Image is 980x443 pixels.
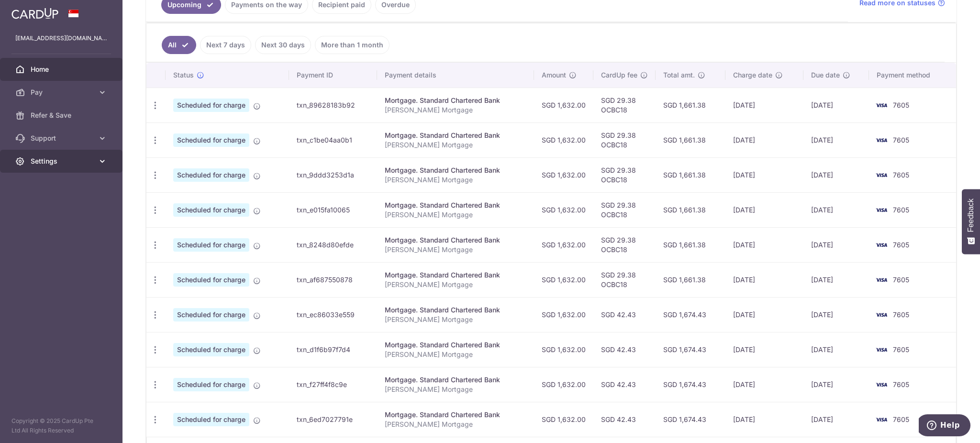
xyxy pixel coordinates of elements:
[385,385,526,394] p: [PERSON_NAME] Mortgage
[385,350,526,359] p: [PERSON_NAME] Mortgage
[803,402,869,437] td: [DATE]
[811,70,840,80] span: Due date
[893,101,909,109] span: 7605
[31,156,94,166] span: Settings
[173,413,249,426] span: Scheduled for charge
[872,134,891,146] img: Bank Card
[869,63,956,88] th: Payment method
[725,192,803,227] td: [DATE]
[601,70,637,80] span: CardUp fee
[656,192,725,227] td: SGD 1,661.38
[173,343,249,356] span: Scheduled for charge
[656,402,725,437] td: SGD 1,674.43
[872,309,891,321] img: Bank Card
[542,70,566,80] span: Amount
[385,420,526,429] p: [PERSON_NAME] Mortgage
[733,70,772,80] span: Charge date
[385,270,526,280] div: Mortgage. Standard Chartered Bank
[173,378,249,391] span: Scheduled for charge
[725,332,803,367] td: [DATE]
[162,36,196,54] a: All
[31,111,94,120] span: Refer & Save
[173,99,249,112] span: Scheduled for charge
[893,345,909,354] span: 7605
[289,88,378,122] td: txn_89628183b92
[289,63,378,88] th: Payment ID
[593,332,656,367] td: SGD 42.43
[289,157,378,192] td: txn_9ddd3253d1a
[725,402,803,437] td: [DATE]
[656,297,725,332] td: SGD 1,674.43
[534,332,593,367] td: SGD 1,632.00
[593,122,656,157] td: SGD 29.38 OCBC18
[385,280,526,289] p: [PERSON_NAME] Mortgage
[385,235,526,245] div: Mortgage. Standard Chartered Bank
[893,380,909,388] span: 7605
[872,274,891,286] img: Bank Card
[385,315,526,324] p: [PERSON_NAME] Mortgage
[656,262,725,297] td: SGD 1,661.38
[31,88,94,97] span: Pay
[893,276,909,284] span: 7605
[534,192,593,227] td: SGD 1,632.00
[656,367,725,402] td: SGD 1,674.43
[15,33,107,43] p: [EMAIL_ADDRESS][DOMAIN_NAME]
[803,88,869,122] td: [DATE]
[725,262,803,297] td: [DATE]
[725,367,803,402] td: [DATE]
[534,402,593,437] td: SGD 1,632.00
[656,88,725,122] td: SGD 1,661.38
[893,415,909,423] span: 7605
[872,239,891,251] img: Bank Card
[919,414,970,438] iframe: Opens a widget where you can find more information
[315,36,390,54] a: More than 1 month
[593,262,656,297] td: SGD 29.38 OCBC18
[872,414,891,425] img: Bank Card
[289,367,378,402] td: txn_f27ff4f8c9e
[173,168,249,182] span: Scheduled for charge
[593,367,656,402] td: SGD 42.43
[872,169,891,181] img: Bank Card
[725,122,803,157] td: [DATE]
[893,136,909,144] span: 7605
[656,157,725,192] td: SGD 1,661.38
[593,227,656,262] td: SGD 29.38 OCBC18
[289,262,378,297] td: txn_af687550878
[593,192,656,227] td: SGD 29.38 OCBC18
[725,157,803,192] td: [DATE]
[803,332,869,367] td: [DATE]
[385,105,526,115] p: [PERSON_NAME] Mortgage
[377,63,534,88] th: Payment details
[385,131,526,140] div: Mortgage. Standard Chartered Bank
[385,245,526,255] p: [PERSON_NAME] Mortgage
[893,241,909,249] span: 7605
[893,310,909,319] span: 7605
[385,340,526,350] div: Mortgage. Standard Chartered Bank
[656,122,725,157] td: SGD 1,661.38
[289,192,378,227] td: txn_e015fa10065
[173,273,249,287] span: Scheduled for charge
[872,100,891,111] img: Bank Card
[200,36,251,54] a: Next 7 days
[893,206,909,214] span: 7605
[534,297,593,332] td: SGD 1,632.00
[962,189,980,254] button: Feedback - Show survey
[31,65,94,74] span: Home
[872,379,891,390] img: Bank Card
[385,375,526,385] div: Mortgage. Standard Chartered Bank
[289,122,378,157] td: txn_c1be04aa0b1
[725,297,803,332] td: [DATE]
[593,88,656,122] td: SGD 29.38 OCBC18
[725,88,803,122] td: [DATE]
[534,157,593,192] td: SGD 1,632.00
[173,133,249,147] span: Scheduled for charge
[289,297,378,332] td: txn_ec86033e559
[289,227,378,262] td: txn_8248d80efde
[872,344,891,355] img: Bank Card
[173,238,249,252] span: Scheduled for charge
[385,200,526,210] div: Mortgage. Standard Chartered Bank
[173,70,194,80] span: Status
[534,367,593,402] td: SGD 1,632.00
[534,262,593,297] td: SGD 1,632.00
